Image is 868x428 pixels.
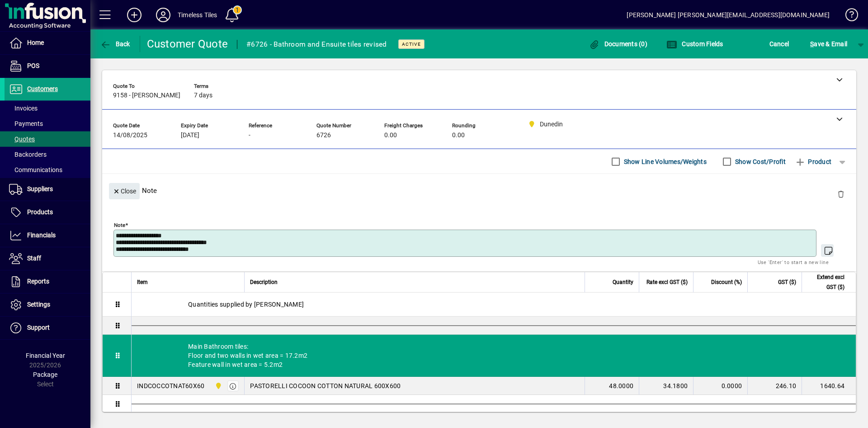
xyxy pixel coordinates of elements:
span: Staff [27,255,41,262]
span: Quantity [613,277,633,287]
mat-hint: Use 'Enter' to start a new line [758,257,829,267]
a: Products [5,201,90,224]
span: Financial Year [26,352,65,359]
button: Product [790,154,836,170]
span: Product [795,154,831,169]
mat-label: Note [114,222,125,228]
span: 9158 - [PERSON_NAME] [113,92,180,99]
div: Customer Quote [147,37,228,51]
span: Backorders [9,151,47,158]
span: GST ($) [778,277,796,287]
a: Support [5,317,90,339]
div: [PERSON_NAME] [PERSON_NAME][EMAIL_ADDRESS][DOMAIN_NAME] [627,8,830,22]
span: Products [27,208,53,216]
div: Note [102,174,856,207]
span: S [810,40,814,48]
span: Extend excl GST ($) [807,272,844,292]
div: 34.1800 [645,381,688,390]
a: Settings [5,293,90,316]
label: Show Cost/Profit [733,157,786,166]
td: 1640.64 [802,377,856,395]
span: 7 days [194,92,212,99]
td: 0.0000 [693,377,747,395]
span: Home [27,39,44,46]
span: 6726 [316,132,331,139]
span: [DATE] [181,132,199,139]
span: Payments [9,120,43,127]
span: Documents (0) [589,40,647,48]
span: Suppliers [27,185,53,192]
button: Documents (0) [586,36,650,52]
span: PASTORELLI COCOON COTTON NATURAL 600X600 [250,381,401,390]
a: Knowledge Base [839,2,857,31]
span: - [249,132,250,139]
span: Close [113,184,136,199]
span: Quotes [9,135,35,143]
div: Quantities supplied by [PERSON_NAME] [132,293,856,316]
a: Communications [5,162,90,178]
span: Communications [9,166,62,173]
a: Home [5,32,90,54]
span: Dunedin [212,381,223,391]
a: Invoices [5,101,90,116]
span: Description [250,277,278,287]
span: Customers [27,85,58,92]
div: Timeless Tiles [178,8,217,22]
span: Support [27,324,50,331]
a: Quotes [5,131,90,147]
button: Delete [830,183,852,205]
span: Invoices [9,105,38,112]
div: #6726 - Bathroom and Ensuite tiles revised [246,37,387,52]
span: Custom Fields [666,40,723,48]
span: Package [33,371,57,378]
span: 14/08/2025 [113,132,147,139]
a: Suppliers [5,178,90,201]
span: ave & Email [810,37,847,51]
div: INDCOCCOTNAT60X60 [137,381,204,390]
button: Close [109,183,140,199]
span: 48.0000 [609,381,633,390]
button: Back [98,36,132,52]
span: Rate excl GST ($) [646,277,688,287]
button: Profile [149,7,178,23]
span: Active [402,41,421,47]
app-page-header-button: Delete [830,190,852,198]
a: Reports [5,270,90,293]
span: POS [27,62,39,69]
app-page-header-button: Close [107,187,142,195]
a: POS [5,55,90,77]
span: 0.00 [384,132,397,139]
a: Financials [5,224,90,247]
button: Custom Fields [664,36,726,52]
label: Show Line Volumes/Weights [622,157,707,166]
span: Back [100,40,130,48]
a: Payments [5,116,90,131]
button: Add [120,7,149,23]
div: Main Bathroom tiles: Floor and two walls in wet area = 17.2m2 Feature wall in wet area = 5.2m2 [132,335,856,376]
button: Save & Email [806,36,852,52]
a: Backorders [5,147,90,162]
span: Cancel [769,37,789,51]
span: Settings [27,301,50,308]
span: Discount (%) [711,277,742,287]
span: Item [137,277,148,287]
span: 0.00 [452,132,465,139]
button: Cancel [767,36,792,52]
td: 246.10 [747,377,802,395]
span: Financials [27,231,56,239]
a: Staff [5,247,90,270]
span: Reports [27,278,49,285]
app-page-header-button: Back [90,36,140,52]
